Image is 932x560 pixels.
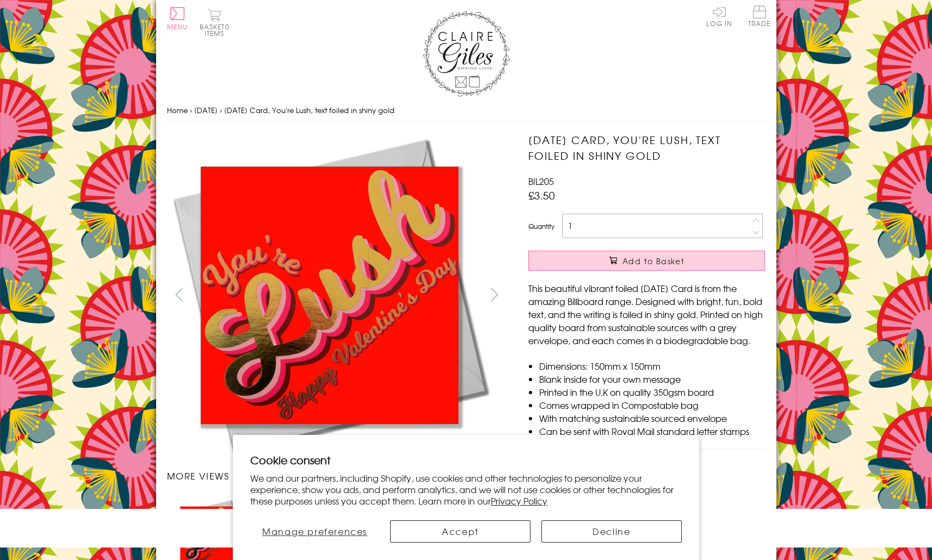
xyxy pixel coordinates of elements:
span: BIL205 [528,175,554,188]
span: Add to Basket [622,256,684,266]
span: › [190,105,192,115]
label: Quantity [528,221,554,231]
a: Home [167,105,188,115]
li: Dimensions: 150mm x 150mm [539,359,765,372]
nav: breadcrumbs [167,99,766,122]
p: We and our partners, including Shopify, use cookies and other technologies to personalize your ex... [250,472,682,506]
img: Valentine's Day Card, You're Lush, text foiled in shiny gold [507,132,833,458]
button: Manage preferences [250,520,379,543]
li: Can be sent with Royal Mail standard letter stamps [539,425,765,438]
button: Basket0 items [200,9,230,36]
span: 0 items [205,22,230,38]
p: This beautiful vibrant foiled [DATE] Card is from the amazing Billboard range. Designed with brig... [528,282,765,347]
span: £3.50 [528,188,555,203]
button: prev [167,282,192,307]
li: Blank inside for your own message [539,372,765,385]
img: Valentine's Day Card, You're Lush, text foiled in shiny gold [166,132,493,458]
a: [DATE] [194,105,218,115]
li: With matching sustainable sourced envelope [539,412,765,425]
a: Log In [706,5,732,27]
button: Decline [541,520,682,543]
button: Add to Basket [528,251,765,271]
button: Menu [167,7,188,30]
span: [DATE] Card, You're Lush, text foiled in shiny gold [224,105,394,115]
li: Comes wrapped in Compostable bag [539,399,765,412]
span: Trade [748,5,771,27]
span: › [220,105,222,115]
span: Manage preferences [262,525,367,538]
h1: [DATE] Card, You're Lush, text foiled in shiny gold [528,132,765,164]
a: Trade [748,5,771,29]
h2: Cookie consent [250,452,682,468]
a: Privacy Policy [491,494,547,507]
button: next [482,282,507,307]
h3: More views [167,469,507,482]
li: Printed in the U.K on quality 350gsm board [539,385,765,399]
img: Claire Giles Greetings Cards [423,11,510,97]
button: Accept [390,520,530,543]
span: Menu [167,22,188,32]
